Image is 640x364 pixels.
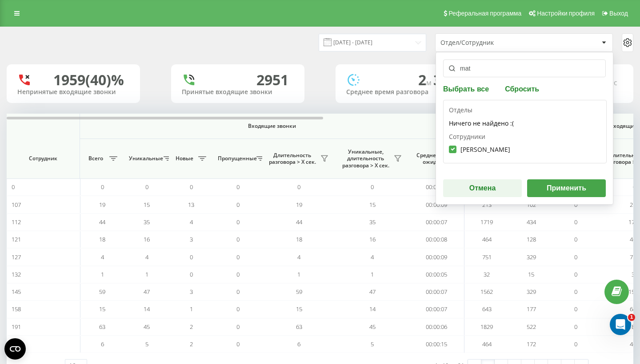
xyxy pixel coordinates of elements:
span: 464 [482,235,492,243]
td: 00:00:00 [409,178,464,196]
span: 0 [574,305,577,313]
span: 0 [236,340,240,348]
span: 0 [574,270,577,278]
span: 0 [574,253,577,261]
span: 59 [296,288,302,296]
span: 5 [145,340,148,348]
span: 63 [99,323,105,331]
span: 35 [369,218,376,226]
span: 6 [101,340,104,348]
span: Сотрудник [14,155,72,162]
span: 4 [101,253,104,261]
span: 6 [297,340,300,348]
div: Отделы [449,106,601,132]
span: 1719 [480,218,493,226]
span: 44 [296,218,302,226]
span: м [426,78,433,87]
span: 2 [190,323,193,331]
span: 35 [144,218,150,226]
span: 191 [12,323,21,331]
span: c [614,78,617,87]
span: 15 [99,305,105,313]
span: 0 [101,183,104,191]
span: 2 [418,70,433,89]
td: 00:00:15 [409,336,464,353]
span: 44 [99,218,105,226]
span: 1 [297,270,300,278]
span: 1 [101,270,104,278]
span: 751 [630,253,639,261]
span: 63 [296,323,302,331]
span: Длительность разговора > Х сек. [267,152,318,166]
span: 329 [527,253,536,261]
div: 1959 (40)% [53,71,124,88]
span: 0 [236,235,240,243]
span: 0 [236,270,240,278]
td: 00:00:07 [409,283,464,301]
span: Входящие звонки [103,123,441,130]
span: 434 [527,218,536,226]
span: 0 [236,288,240,296]
span: Реферальная программа [448,10,521,17]
span: 121 [12,235,21,243]
span: Выход [609,10,628,17]
span: Настройки профиля [537,10,595,17]
span: 0 [574,235,577,243]
span: 0 [236,183,240,191]
span: 177 [527,305,536,313]
span: 0 [236,305,240,313]
span: 132 [12,270,21,278]
span: Пропущенные [218,155,254,162]
span: 14 [144,305,150,313]
button: Сбросить [502,84,542,93]
td: 00:00:08 [409,231,464,248]
span: 45 [369,323,376,331]
span: 0 [236,201,240,209]
div: Принятые входящие звонки [182,88,294,96]
span: 1562 [480,288,493,296]
span: 128 [527,235,536,243]
span: 15 [369,201,376,209]
span: Среднее время ожидания [416,152,457,166]
span: 1 [628,314,635,321]
td: 00:00:05 [409,266,464,283]
span: 16 [369,235,376,243]
span: 0 [574,218,577,226]
span: 145 [12,288,21,296]
span: 112 [12,218,21,226]
span: 47 [144,288,150,296]
span: 1829 [480,323,493,331]
span: 32 [632,270,638,278]
td: 00:00:07 [409,214,464,231]
span: Всего [84,155,107,162]
span: 158 [12,305,21,313]
span: 643 [630,305,639,313]
span: 3 [190,288,193,296]
div: Сотрудники [449,132,601,158]
span: 172 [527,340,536,348]
span: Новые [173,155,196,162]
span: 15 [296,305,302,313]
span: 16 [144,235,150,243]
span: 4 [145,253,148,261]
span: 45 [144,323,150,331]
span: 522 [527,323,536,331]
span: 0 [190,270,193,278]
td: 00:00:07 [409,301,464,318]
span: 464 [482,340,492,348]
span: 2 [190,340,193,348]
span: 18 [99,235,105,243]
span: 1 [190,305,193,313]
span: 127 [12,253,21,261]
span: 0 [12,183,15,191]
span: 4 [371,253,374,261]
span: 59 [99,288,105,296]
span: 751 [482,253,492,261]
span: 464 [630,235,639,243]
button: Применить [527,179,606,197]
span: 13 [188,201,194,209]
button: Выбрать все [443,84,492,93]
span: 0 [633,183,636,191]
span: 1 [371,270,374,278]
span: 107 [12,201,21,209]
